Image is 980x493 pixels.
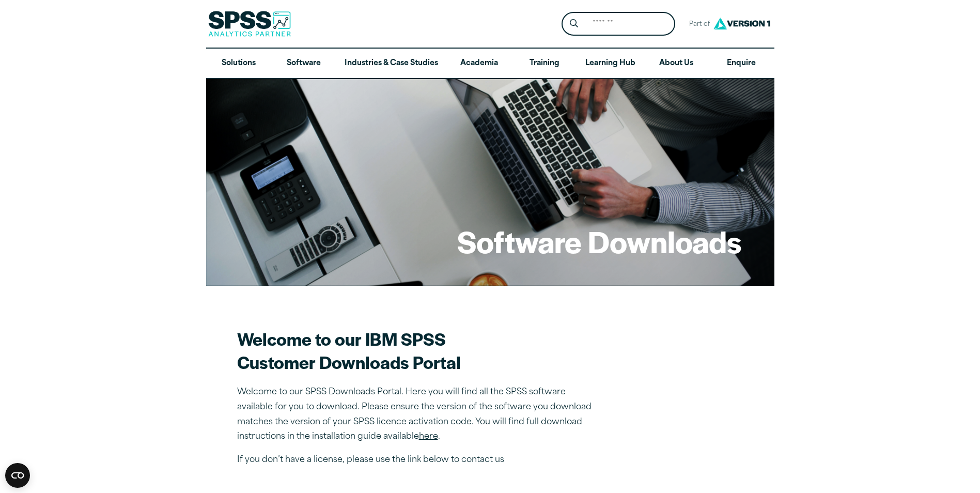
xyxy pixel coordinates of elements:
[457,221,741,261] h1: Software Downloads
[206,49,271,79] a: Solutions
[206,49,774,79] nav: Desktop version of site main menu
[709,49,774,79] a: Enquire
[237,385,599,444] p: Welcome to our SPSS Downloads Portal. Here you will find all the SPSS software available for you ...
[5,463,30,488] button: Open CMP widget
[511,49,577,79] a: Training
[564,14,583,34] button: Search magnifying glass icon
[237,327,599,374] h2: Welcome to our IBM SPSS Customer Downloads Portal
[562,12,675,36] form: Site Header Search Form
[644,49,709,79] a: About Us
[446,49,511,79] a: Academia
[711,14,773,33] img: Version1 Logo
[683,17,711,32] span: Part of
[237,453,599,468] p: If you don’t have a license, please use the link below to contact us
[577,49,644,79] a: Learning Hub
[419,433,438,441] a: here
[570,19,578,28] svg: Search magnifying glass icon
[336,49,446,79] a: Industries & Case Studies
[271,49,336,79] a: Software
[208,11,291,37] img: SPSS Analytics Partner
